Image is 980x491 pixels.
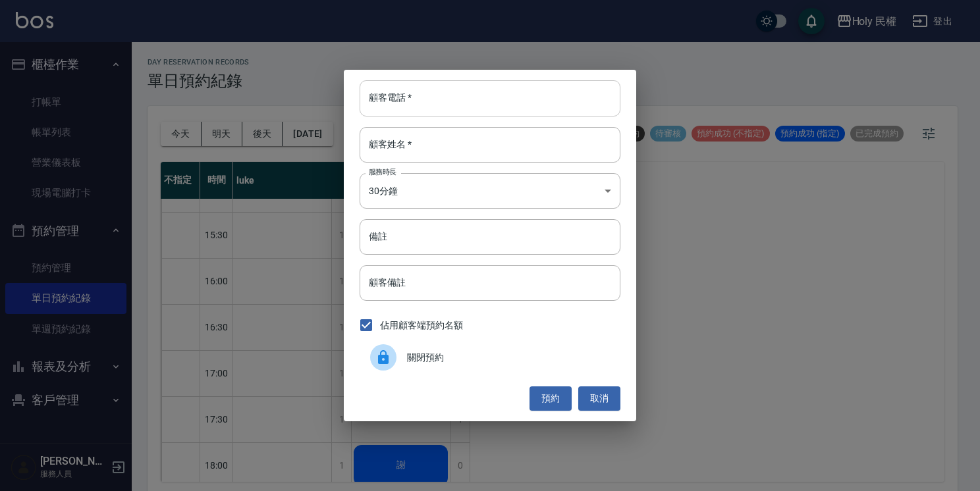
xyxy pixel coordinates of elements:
span: 佔用顧客端預約名額 [380,319,463,332]
button: 取消 [578,386,620,411]
div: 關閉預約 [360,339,620,376]
label: 服務時長 [369,167,396,177]
div: 30分鐘 [360,173,620,209]
span: 關閉預約 [407,351,610,365]
button: 預約 [530,386,572,411]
